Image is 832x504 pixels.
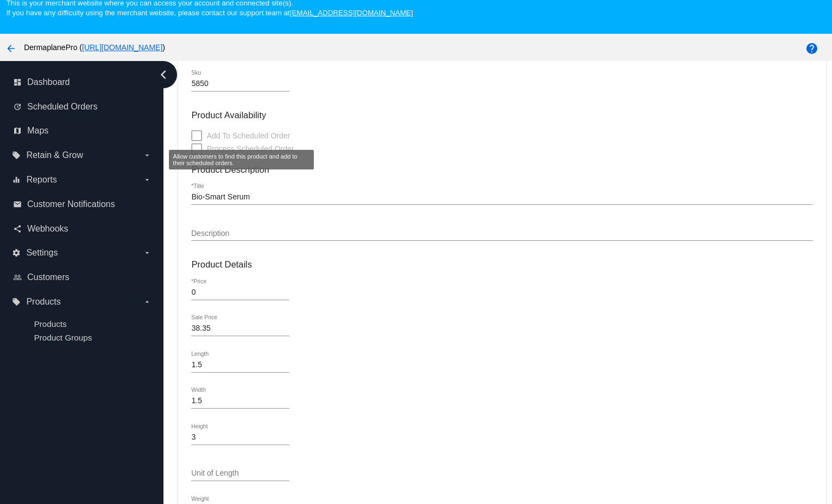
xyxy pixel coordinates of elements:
[34,333,92,342] a: Product Groups
[191,165,812,175] h3: Product Description
[191,229,812,238] input: Description
[13,273,22,282] i: people_outline
[12,175,21,184] i: equalizer
[805,42,818,55] mat-icon: help
[13,122,151,139] a: map Maps
[191,193,812,202] input: *Title
[191,259,812,270] h3: Product Details
[27,272,69,282] span: Customers
[26,175,57,185] span: Reports
[13,102,22,111] i: update
[13,126,22,135] i: map
[27,102,98,112] span: Scheduled Orders
[13,74,151,91] a: dashboard Dashboard
[191,361,289,369] input: Length
[27,77,70,87] span: Dashboard
[13,220,151,238] a: share Webhooks
[191,324,289,333] input: Sale Price
[13,78,22,87] i: dashboard
[13,98,151,116] a: update Scheduled Orders
[143,248,151,257] i: arrow_drop_down
[27,126,48,136] span: Maps
[13,224,22,233] i: share
[143,297,151,306] i: arrow_drop_down
[191,397,289,405] input: Width
[27,224,68,234] span: Webhooks
[26,150,83,160] span: Retain & Grow
[12,151,21,160] i: local_offer
[191,80,289,88] input: Sku
[13,196,151,213] a: email Customer Notifications
[13,200,22,209] i: email
[191,433,289,442] input: Height
[207,129,290,142] span: Add To Scheduled Order
[27,199,115,209] span: Customer Notifications
[26,248,58,258] span: Settings
[12,248,21,257] i: settings
[143,175,151,184] i: arrow_drop_down
[12,297,21,306] i: local_offer
[4,42,17,55] mat-icon: arrow_back
[26,297,60,307] span: Products
[191,469,289,478] input: Unit of Length
[82,43,163,52] a: [URL][DOMAIN_NAME]
[143,151,151,160] i: arrow_drop_down
[191,288,289,297] input: *Price
[290,9,413,17] a: [EMAIL_ADDRESS][DOMAIN_NAME]
[155,66,172,83] i: chevron_left
[191,110,812,120] h3: Product Availability
[13,269,151,286] a: people_outline Customers
[34,319,66,329] a: Products
[24,43,165,52] span: DermaplanePro ( )
[207,142,294,155] span: Process Scheduled Order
